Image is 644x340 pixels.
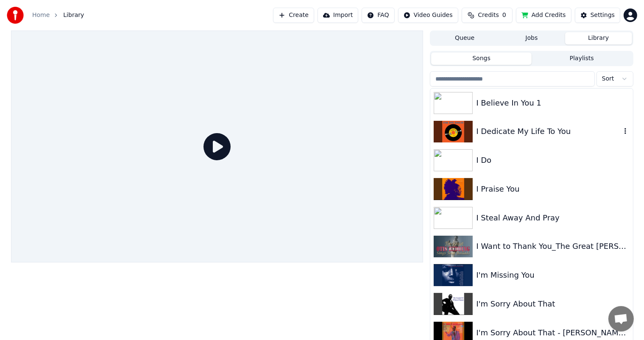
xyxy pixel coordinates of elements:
[478,11,499,20] span: Credits
[462,8,513,23] button: Credits0
[63,11,84,20] span: Library
[318,8,358,23] button: Import
[431,32,498,45] button: Queue
[32,11,50,20] a: Home
[476,327,629,339] div: I'm Sorry About That - [PERSON_NAME] - 1967
[362,8,394,23] button: FAQ
[398,8,458,23] button: Video Guides
[516,8,572,23] button: Add Credits
[32,11,84,20] nav: breadcrumb
[602,75,614,83] span: Sort
[591,11,615,20] div: Settings
[476,97,629,109] div: I Believe In You 1
[476,298,629,310] div: I'm Sorry About That
[476,125,621,137] div: I Dedicate My Life To You
[476,212,629,224] div: I Steal Away And Pray
[476,154,629,166] div: I Do
[575,8,620,23] button: Settings
[608,306,634,332] div: Open de chat
[502,11,506,20] span: 0
[431,53,532,65] button: Songs
[476,183,629,195] div: I Praise You
[498,32,565,45] button: Jobs
[7,7,24,24] img: youka
[273,8,314,23] button: Create
[565,32,632,45] button: Library
[476,269,629,281] div: I'm Missing You
[532,53,632,65] button: Playlists
[476,240,629,252] div: I Want to Thank You_The Great [PERSON_NAME] Sings Soul Ballads_ [PERSON_NAME]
